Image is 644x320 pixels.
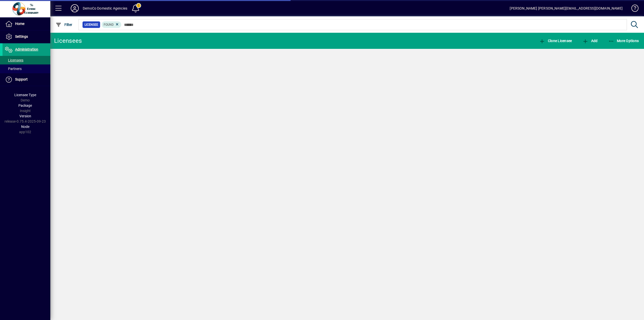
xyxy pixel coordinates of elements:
[3,56,50,64] a: Licensees
[21,125,29,129] span: Node
[3,30,50,43] a: Settings
[608,39,639,43] span: More Options
[56,23,72,27] span: Filter
[15,77,28,81] span: Support
[54,37,82,45] div: Licensees
[54,20,74,29] button: Filter
[510,4,623,12] div: [PERSON_NAME] [PERSON_NAME][EMAIL_ADDRESS][DOMAIN_NAME]
[581,36,599,45] button: Add
[104,23,114,26] span: Found
[83,4,127,12] div: DemoCo Domestic Agencies
[538,36,573,45] button: Clone Licensee
[582,39,597,43] span: Add
[628,1,638,17] a: Knowledge Base
[15,22,24,26] span: Home
[3,64,50,73] a: Partners
[14,93,36,97] span: Licensee Type
[18,103,32,108] span: Package
[85,22,98,27] span: Licensee
[67,4,83,13] button: Profile
[19,114,31,118] span: Version
[539,39,572,43] span: Clone Licensee
[5,67,22,71] span: Partners
[15,34,28,39] span: Settings
[15,47,38,51] span: Administration
[102,21,122,28] mat-chip: Found Status: Found
[607,36,640,45] button: More Options
[3,18,50,30] a: Home
[3,73,50,86] a: Support
[5,58,23,62] span: Licensees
